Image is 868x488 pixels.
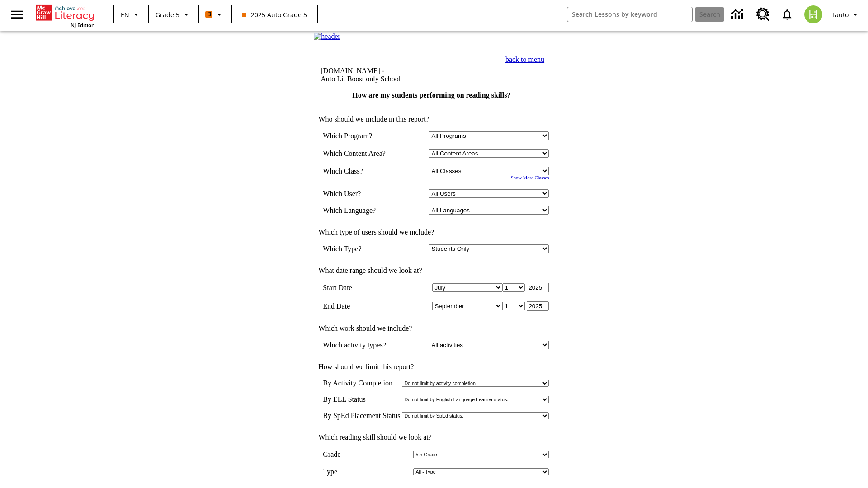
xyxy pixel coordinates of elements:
a: Notifications [775,3,799,26]
a: back to menu [505,56,544,63]
nobr: Auto Lit Boost only School [321,75,401,83]
button: Open side menu [4,1,30,28]
td: End Date [323,301,399,311]
td: What date range should we look at? [314,267,549,275]
div: Home [36,3,94,28]
span: B [207,9,211,20]
button: Language: EN, Select a language [117,6,146,23]
td: Start Date [323,283,399,292]
td: Which Program? [323,131,399,140]
td: Which User? [323,189,399,198]
span: Grade 5 [156,10,179,19]
td: By Activity Completion [323,379,400,387]
button: Boost Class color is orange. Change class color [202,6,228,23]
a: Data Center [726,2,751,27]
button: Profile/Settings [828,6,864,23]
a: How are my students performing on reading skills? [352,91,510,99]
td: How should we limit this report? [314,363,549,371]
span: 2025 Auto Grade 5 [242,10,307,19]
td: Which Type? [323,244,399,253]
span: EN [121,10,129,19]
td: Which activity types? [323,341,399,349]
img: avatar image [804,5,822,23]
td: Which Class? [323,167,399,175]
td: Which type of users should we include? [314,228,549,236]
td: Which Language? [323,206,399,215]
a: Show More Classes [511,175,549,180]
td: Which work should we include? [314,324,549,333]
nobr: Which Content Area? [323,150,386,157]
td: By SpEd Placement Status [323,412,400,420]
span: NJ Edition [71,22,94,28]
button: Grade: Grade 5, Select a grade [152,6,195,23]
td: Grade [323,450,349,459]
td: Who should we include in this report? [314,115,549,123]
span: Tauto [831,10,849,19]
button: Select a new avatar [799,3,828,26]
td: Type [323,468,344,476]
input: search field [567,7,692,22]
td: Which reading skill should we look at? [314,433,549,441]
a: Resource Center, Will open in new tab [751,2,775,27]
td: By ELL Status [323,395,400,404]
td: [DOMAIN_NAME] - [321,67,458,83]
img: header [314,33,340,41]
